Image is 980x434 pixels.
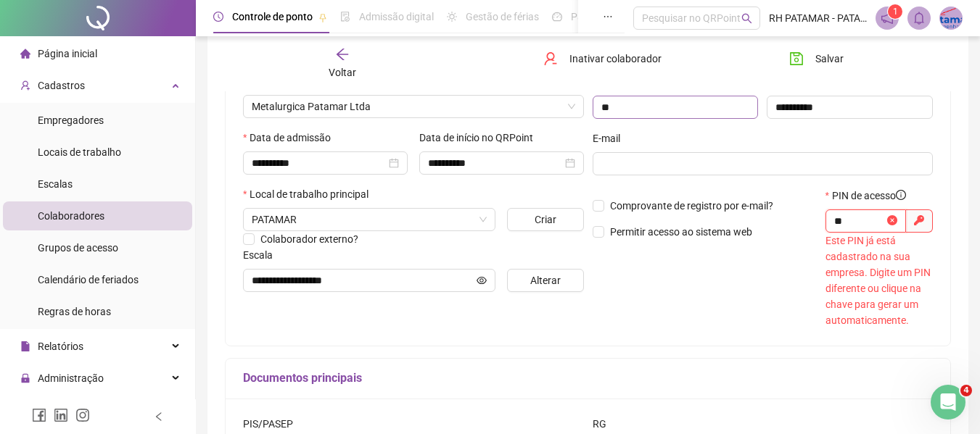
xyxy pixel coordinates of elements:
[778,47,855,70] button: Salvar
[318,13,327,22] span: pushpin
[931,385,965,420] iframe: Intercom live chat
[243,130,340,146] label: Data de admissão
[54,408,68,422] span: linkedin
[32,408,46,422] span: facebook
[335,47,350,62] span: arrow-left
[243,370,933,387] h5: Documentos principais
[38,178,73,190] span: Escalas
[243,186,378,202] label: Local de trabalho principal
[769,10,867,26] span: RH PATAMAR - PATAMAR ENGENHARIA
[535,212,556,228] span: Criar
[530,272,561,288] span: Alterar
[507,269,583,292] button: Alterar
[340,12,350,22] span: file-done
[20,373,30,383] span: lock
[825,233,933,328] div: Este PIN já está cadastrado na sua empresa. Digite um PIN diferente ou clique na chave para gerar...
[832,188,906,204] span: PIN de acesso
[896,190,906,200] span: info-circle
[260,233,358,245] span: Colaborador externo?
[75,408,90,422] span: instagram
[532,47,672,70] button: Inativar colaborador
[20,49,30,59] span: home
[329,67,356,78] span: Voltar
[243,416,302,432] label: PIS/PASEP
[888,4,902,19] sup: 1
[213,12,223,22] span: clock-circle
[252,96,575,117] span: Metalurgica Patamar Ltda
[38,372,104,384] span: Administração
[38,274,139,285] span: Calendário de feriados
[789,51,804,66] span: save
[960,385,972,396] span: 4
[603,12,613,22] span: ellipsis
[741,13,752,24] span: search
[38,306,111,317] span: Regras de horas
[610,200,773,212] span: Comprovante de registro por e-mail?
[38,242,118,254] span: Grupos de acesso
[593,130,630,146] label: E-mail
[232,11,313,22] span: Controle de ponto
[571,11,627,22] span: Painel do DP
[38,341,83,352] span: Relatórios
[593,416,616,432] label: RG
[38,210,104,222] span: Colaboradores
[543,51,558,66] span: user-delete
[477,275,487,285] span: eye
[569,51,662,67] span: Inativar colaborador
[38,114,104,126] span: Empregadores
[466,11,539,22] span: Gestão de férias
[243,247,282,263] label: Escala
[154,412,164,422] span: left
[893,7,898,17] span: 1
[20,80,30,91] span: user-add
[507,208,583,231] button: Criar
[815,51,844,67] span: Salvar
[38,48,97,59] span: Página inicial
[38,80,85,91] span: Cadastros
[610,226,752,238] span: Permitir acesso ao sistema web
[913,12,926,25] span: bell
[419,130,543,146] label: Data de início no QRPoint
[881,12,894,25] span: notification
[940,7,962,29] img: 54959
[38,146,121,158] span: Locais de trabalho
[359,11,434,22] span: Admissão digital
[252,209,487,230] span: PATAMAR
[552,12,562,22] span: dashboard
[20,341,30,351] span: file
[447,12,457,22] span: sun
